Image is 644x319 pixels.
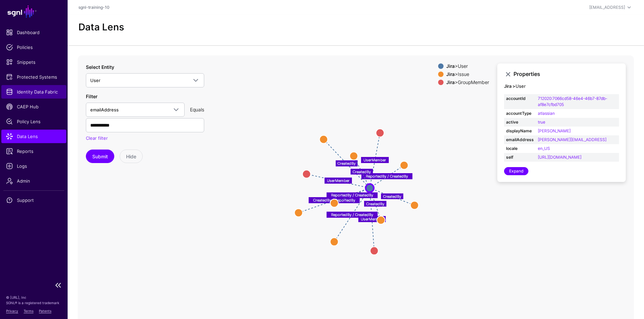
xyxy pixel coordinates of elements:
[514,71,619,77] h3: Properties
[4,4,64,19] a: SGNL
[504,84,619,89] h4: User
[6,197,62,204] span: Support
[446,79,455,85] strong: Jira
[538,155,581,160] a: [URL][DOMAIN_NAME]
[538,146,550,151] a: en_US
[187,106,207,113] div: Equals
[6,295,62,300] p: © [URL], Inc
[1,144,66,158] a: Reports
[6,44,62,51] span: Policies
[506,110,534,116] strong: accountType
[120,150,143,163] button: Hide
[538,119,545,125] a: true
[78,5,110,10] a: sgnl-training-10
[363,158,386,162] text: UserMember
[86,135,108,141] a: Clear filter
[6,88,62,95] span: Identity Data Fabric
[445,63,491,69] div: > User
[383,194,401,198] text: CreatedBy
[1,70,66,84] a: Protected Systems
[506,96,534,102] strong: accountId
[337,161,356,166] text: CreatedBy
[506,137,534,143] strong: emailAddress
[445,80,491,85] div: > GroupMember
[6,59,62,65] span: Snippets
[506,119,534,125] strong: active
[1,159,66,173] a: Logs
[506,154,534,160] strong: self
[1,85,66,99] a: Identity Data Fabric
[589,4,625,10] div: [EMAIL_ADDRESS]
[6,178,62,184] span: Admin
[504,167,528,175] a: Expand
[1,41,66,54] a: Policies
[353,169,371,174] text: CreatedBy
[6,118,62,125] span: Policy Lens
[313,197,355,202] text: CreatedBy / ReportedBy
[366,174,408,179] text: ReportedBy / CreatedBy
[361,217,383,221] text: UserMember
[6,133,62,140] span: Data Lens
[538,111,555,116] a: atlassian
[6,163,62,169] span: Logs
[1,55,66,69] a: Snippets
[446,71,455,77] strong: Jira
[331,212,373,217] text: ReportedBy / CreatedBy
[6,309,18,313] a: Privacy
[39,309,51,313] a: Patents
[6,103,62,110] span: CAEP Hub
[331,193,373,197] text: ReportedBy / CreatedBy
[538,128,571,133] a: [PERSON_NAME]
[1,26,66,39] a: Dashboard
[6,29,62,36] span: Dashboard
[86,150,114,163] button: Submit
[86,93,97,100] label: Filter
[446,63,455,69] strong: Jira
[1,100,66,113] a: CAEP Hub
[1,174,66,188] a: Admin
[538,137,606,142] a: [PERSON_NAME][EMAIL_ADDRESS]
[6,74,62,80] span: Protected Systems
[327,178,350,183] text: UserMember
[6,300,62,305] p: SGNL® is a registered trademark
[24,309,33,313] a: Terms
[506,145,534,152] strong: locale
[78,22,124,33] h2: Data Lens
[86,63,114,71] label: Select Entity
[445,72,491,77] div: > Issue
[90,78,100,83] span: User
[538,96,607,107] a: 712020:7066cd58-46e4-46b7-87db-af8e7cfbd705
[90,107,119,112] span: emailAddress
[504,83,516,89] strong: Jira >
[506,128,534,134] strong: displayName
[1,130,66,143] a: Data Lens
[6,148,62,155] span: Reports
[366,201,384,206] text: CreatedBy
[1,115,66,128] a: Policy Lens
